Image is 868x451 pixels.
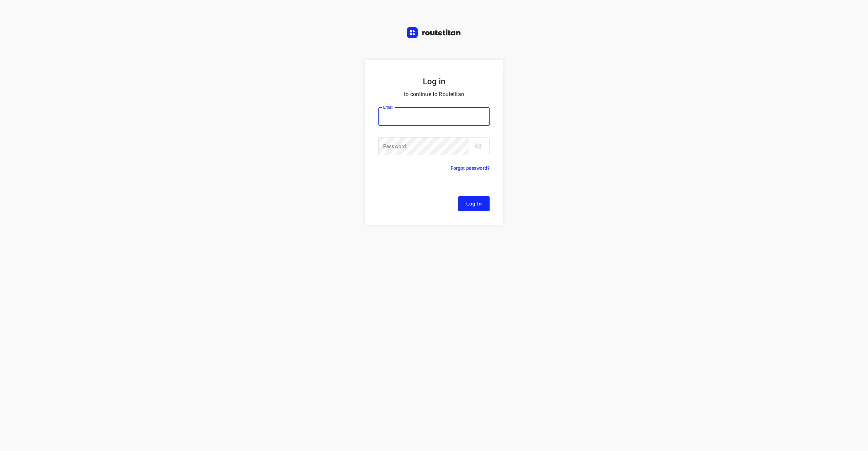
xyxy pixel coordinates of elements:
[378,90,490,99] p: to continue to Routetitan
[378,76,490,87] h5: Log in
[407,27,461,38] img: Routetitan
[466,199,481,208] span: Log In
[458,196,490,211] button: Log In
[451,164,490,172] p: Forgot password?
[471,139,485,153] button: toggle password visibility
